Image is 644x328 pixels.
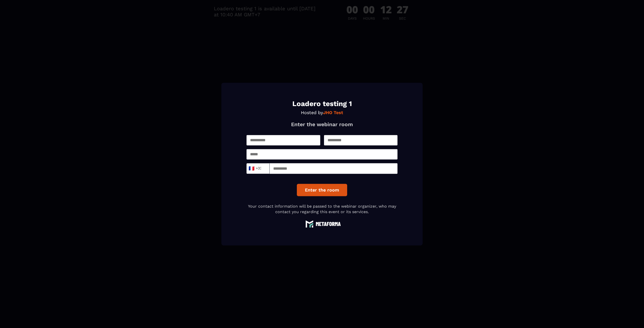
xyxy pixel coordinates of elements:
div: Search for option [247,163,270,174]
input: Search for option [261,165,265,172]
p: Your contact information will be passed to the webinar organizer, who may contact you regarding t... [247,204,397,215]
span: +33 [250,165,260,172]
p: Enter the webinar room [247,121,397,127]
span: 🇫🇷 [248,165,255,172]
strong: JHO Test [323,110,343,115]
p: Hosted by [247,110,397,115]
h1: Loadero testing 1 [247,100,397,107]
img: logo [303,220,341,228]
button: Enter the room [297,184,347,196]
